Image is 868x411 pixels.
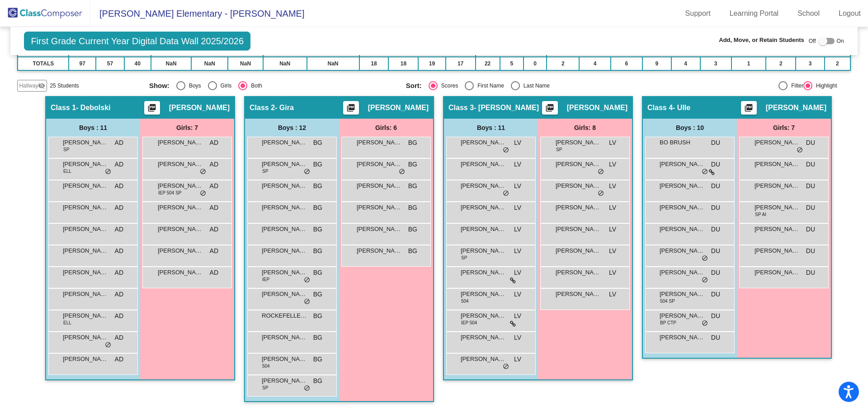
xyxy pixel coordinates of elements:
[357,160,402,169] span: [PERSON_NAME]
[556,160,601,169] span: [PERSON_NAME]
[63,290,108,299] span: [PERSON_NAME]
[262,203,307,212] span: [PERSON_NAME]
[503,147,509,154] span: do_not_disturb_alt
[542,101,558,115] button: Print Students Details
[711,160,720,169] span: DU
[275,103,294,112] span: - Gira
[262,311,307,320] span: ROCKEFELLER OTENG II
[660,311,705,320] span: [PERSON_NAME]
[722,6,786,21] a: Learning Portal
[185,82,201,90] div: Boys
[514,268,521,277] span: LV
[63,246,108,255] span: [PERSON_NAME]
[63,181,108,190] span: [PERSON_NAME]
[660,181,705,190] span: [PERSON_NAME]
[262,355,307,364] span: [PERSON_NAME] [PERSON_NAME]
[149,82,170,90] span: Show:
[538,119,632,137] div: Girls: 8
[461,160,506,169] span: [PERSON_NAME]
[262,160,307,169] span: [PERSON_NAME] RATES
[63,333,108,342] span: [PERSON_NAME]
[169,103,230,112] span: [PERSON_NAME]
[262,181,307,190] span: [PERSON_NAME] [PERSON_NAME]
[514,181,521,191] span: LV
[406,82,422,90] span: Sort:
[115,268,123,277] span: AD
[63,355,108,364] span: [PERSON_NAME]
[611,57,642,70] td: 6
[755,181,800,190] span: [PERSON_NAME]
[304,277,310,284] span: do_not_disturb_alt
[556,246,601,255] span: [PERSON_NAME]
[660,290,705,299] span: [PERSON_NAME]
[514,311,521,321] span: LV
[262,376,307,385] span: [PERSON_NAME]
[140,119,234,137] div: Girls: 7
[158,268,203,277] span: [PERSON_NAME]
[63,203,108,212] span: [PERSON_NAME]
[105,168,111,175] span: do_not_disturb_alt
[711,225,720,234] span: DU
[711,333,720,342] span: DU
[514,333,521,342] span: LV
[642,57,671,70] td: 9
[262,168,268,175] span: SP
[191,57,228,70] td: NaN
[461,181,506,190] span: [PERSON_NAME]
[825,57,850,70] td: 2
[313,203,322,212] span: BG
[660,160,705,169] span: [PERSON_NAME]
[500,57,524,70] td: 5
[673,103,690,112] span: - Ulle
[304,298,310,305] span: do_not_disturb_alt
[115,246,123,256] span: AD
[461,311,506,320] span: [PERSON_NAME]
[719,36,804,45] span: Add, Move, or Retain Students
[755,138,800,147] span: [PERSON_NAME]
[461,319,477,326] span: IEP 504
[737,119,831,137] div: Girls: 7
[544,103,555,116] mat-icon: picture_as_pdf
[247,82,262,90] div: Both
[806,268,815,277] span: DU
[660,268,705,277] span: [PERSON_NAME] [PERSON_NAME]
[755,246,800,255] span: [PERSON_NAME]
[796,57,825,70] td: 3
[711,203,720,212] span: DU
[556,225,601,234] span: [PERSON_NAME]
[50,82,79,90] span: 25 Students
[812,82,837,90] div: Highlight
[788,82,803,90] div: Filter
[598,190,604,197] span: do_not_disturb_alt
[115,311,123,321] span: AD
[262,138,307,147] span: [PERSON_NAME]
[115,290,123,299] span: AD
[556,290,601,299] span: [PERSON_NAME]
[63,311,108,320] span: [PERSON_NAME]
[313,160,322,169] span: BG
[158,138,203,147] span: [PERSON_NAME]
[609,181,616,191] span: LV
[660,333,705,342] span: [PERSON_NAME]
[643,119,737,137] div: Boys : 10
[63,160,108,169] span: [PERSON_NAME]
[210,181,218,191] span: AD
[313,376,322,386] span: BG
[806,160,815,169] span: DU
[755,203,800,212] span: [PERSON_NAME]
[262,268,307,277] span: [PERSON_NAME]
[307,57,359,70] td: NaN
[115,225,123,234] span: AD
[144,101,160,115] button: Print Students Details
[262,363,270,369] span: 504
[755,211,766,218] span: SP AI
[262,333,307,342] span: [PERSON_NAME]
[711,181,720,191] span: DU
[406,81,656,90] mat-radio-group: Select an option
[609,138,616,148] span: LV
[115,160,123,169] span: AD
[474,82,504,90] div: First Name
[547,57,579,70] td: 2
[609,290,616,299] span: LV
[520,82,550,90] div: Last Name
